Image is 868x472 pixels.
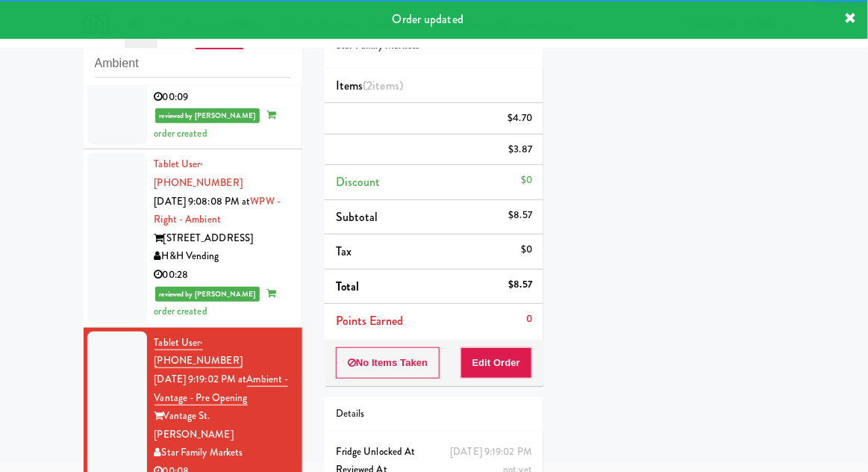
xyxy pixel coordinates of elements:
span: Subtotal [336,208,378,226]
a: Ambient - Vantage - Pre Opening [154,372,289,406]
div: Star Family Markets [154,444,291,462]
span: [DATE] 9:08:08 PM at [154,194,251,208]
button: Edit Order [460,347,533,379]
span: order created [154,108,276,140]
span: [DATE] 9:19:02 PM at [154,372,247,386]
div: $8.57 [509,206,533,225]
div: Details [336,405,532,423]
li: Tablet User· [PHONE_NUMBER][DATE] 9:08:08 PM atWPW - Right - Ambient[STREET_ADDRESS]H&H Vending00... [84,149,302,327]
input: Search vision orders [95,50,291,78]
ng-pluralize: items [373,77,400,94]
span: reviewed by [PERSON_NAME] [155,108,260,123]
a: Tablet User· [PHONE_NUMBER] [154,335,243,369]
button: No Items Taken [336,347,440,379]
a: Tablet User· [PHONE_NUMBER] [154,157,243,190]
div: [DATE] 9:19:02 PM [450,443,532,462]
div: 00:28 [154,266,291,285]
h5: Star Family Markets [336,40,532,52]
div: H&H Vending [154,247,291,266]
span: (2 ) [363,77,403,94]
div: $8.57 [509,276,533,294]
div: Fridge Unlocked At [336,443,532,462]
div: 00:09 [154,88,291,107]
span: Total [336,278,360,295]
div: Vantage St. [PERSON_NAME] [154,407,291,444]
div: 0 [526,310,532,329]
span: reviewed by [PERSON_NAME] [155,287,260,302]
div: [STREET_ADDRESS] [154,229,291,248]
span: Order updated [393,10,463,28]
div: $0 [521,240,532,259]
span: Discount [336,173,381,190]
div: $3.87 [509,140,533,159]
span: Items [336,77,403,94]
span: Points Earned [336,312,403,329]
div: $0 [521,171,532,190]
span: Tax [336,243,352,260]
div: $4.70 [508,109,533,128]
